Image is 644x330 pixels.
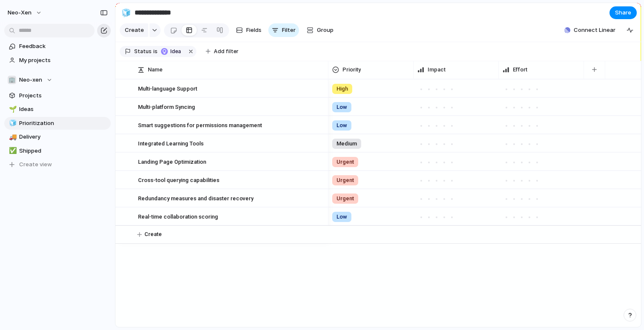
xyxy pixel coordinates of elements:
[336,103,347,111] span: Low
[246,26,262,34] span: Fields
[138,175,219,185] span: Cross-tool querying capabilities
[268,23,299,37] button: Filter
[342,65,361,74] span: Priority
[201,46,244,57] button: Add filter
[19,160,52,169] span: Create view
[4,158,111,171] button: Create view
[9,105,15,114] div: 🌱
[121,7,131,18] div: 🧊
[170,48,183,55] span: Idea
[138,193,253,203] span: Redundancy measures and disaster recovery
[120,23,148,37] button: Create
[125,26,144,34] span: Create
[4,40,111,53] a: Feedback
[336,121,347,130] span: Low
[8,9,32,17] span: neo-xen
[336,158,354,166] span: Urgent
[8,133,16,141] button: 🚚
[19,91,108,100] span: Projects
[148,65,163,74] span: Name
[317,26,333,34] span: Group
[134,48,152,55] span: Status
[4,131,111,143] a: 🚚Delivery
[19,119,108,128] span: Prioritization
[138,83,197,93] span: Multi-language Support
[138,156,206,166] span: Landing Page Optimization
[8,119,16,128] button: 🧊
[8,147,16,155] button: ✅
[144,230,162,239] span: Create
[233,23,265,37] button: Fields
[4,74,111,86] button: 🏢Neo-xen
[336,139,357,148] span: Medium
[138,120,262,130] span: Smart suggestions for permissions management
[158,47,185,56] button: Idea
[282,26,296,34] span: Filter
[19,56,108,65] span: My projects
[214,48,239,55] span: Add filter
[9,132,15,142] div: 🚚
[138,138,204,148] span: Integrated Learning Tools
[4,145,111,157] a: ✅Shipped
[336,176,354,185] span: Urgent
[574,26,615,34] span: Connect Linear
[4,103,111,116] a: 🌱Ideas
[9,118,15,128] div: 🧊
[561,24,619,37] button: Connect Linear
[302,23,338,37] button: Group
[336,85,348,93] span: High
[513,65,527,74] span: Effort
[19,105,108,114] span: Ideas
[138,102,195,111] span: Multi-platform Syncing
[428,65,446,74] span: Impact
[152,47,159,56] button: is
[19,133,108,141] span: Delivery
[609,6,637,19] button: Share
[9,146,15,156] div: ✅
[153,48,158,55] span: is
[8,105,16,114] button: 🌱
[19,42,108,51] span: Feedback
[19,76,42,84] span: Neo-xen
[138,211,218,221] span: Real-time collaboration scoring
[4,117,111,130] a: 🧊Prioritization
[4,6,46,20] button: neo-xen
[615,9,631,17] span: Share
[19,147,108,155] span: Shipped
[8,76,16,84] div: 🏢
[336,213,347,221] span: Low
[4,54,111,67] a: My projects
[4,89,111,102] a: Projects
[119,6,133,20] button: 🧊
[336,194,354,203] span: Urgent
